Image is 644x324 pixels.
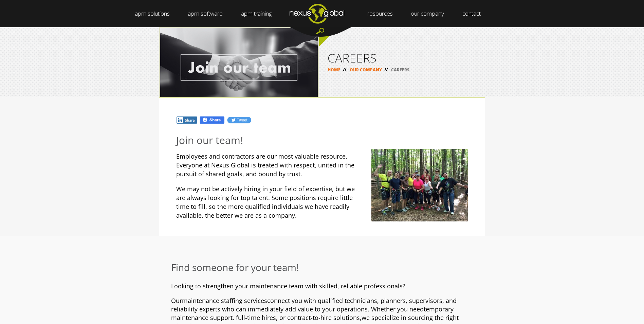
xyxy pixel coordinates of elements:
[382,67,390,73] span: //
[328,67,341,73] a: HOME
[176,184,468,220] p: We may not be actively hiring in your field of expertise, but we are always looking for top talen...
[176,133,243,147] span: Join our team!
[171,305,454,322] span: temporary maintenance support, full-time hires, or contract-to-hire solutions,
[176,116,198,124] img: In.jpg
[341,67,349,73] span: //
[371,149,468,221] img: zip_line
[199,116,225,124] img: Fb.png
[227,116,251,124] img: Tw.jpg
[171,282,473,290] p: Looking to strengthen your maintenance team with skilled, reliable professionals?
[176,152,468,178] p: Employees and contractors are our most valuable resource. Everyone at Nexus Global is treated wit...
[350,67,382,73] a: OUR COMPANY
[221,296,267,305] span: staffing services
[171,262,473,273] h3: Find someone for your team!
[328,52,476,64] h1: CAREERS
[182,296,219,305] span: maintenance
